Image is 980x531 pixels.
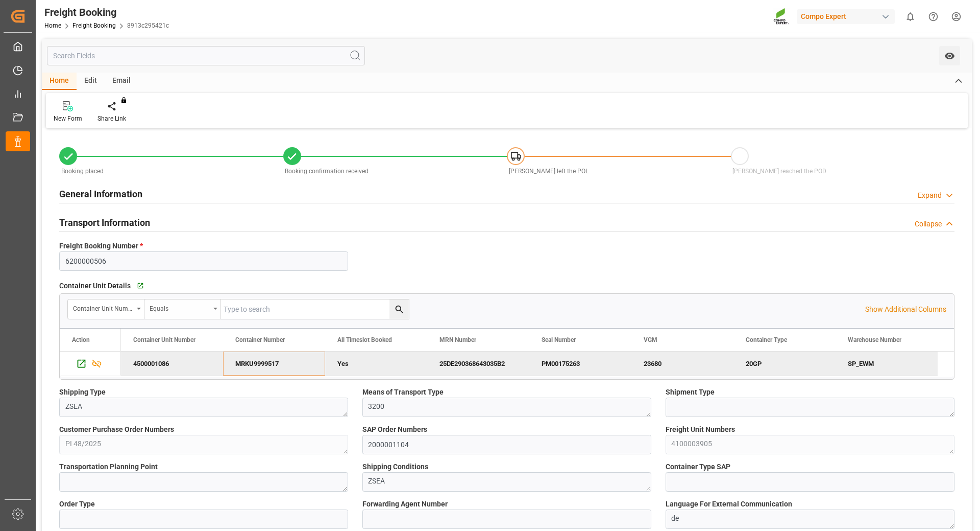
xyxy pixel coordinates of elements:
div: Email [105,73,138,90]
textarea: 3200 [362,398,651,417]
span: MRN Number [439,336,476,343]
textarea: 4100003905 [666,435,954,454]
div: Press SPACE to deselect this row. [60,352,121,376]
textarea: ZSEA [59,398,348,417]
input: Search Fields [47,46,365,65]
img: Screenshot%202023-09-29%20at%2010.02.21.png_1712312052.png [773,8,790,26]
span: Means of Transport Type [362,387,444,398]
div: 23680 [631,352,733,376]
span: Booking placed [61,168,104,175]
div: Compo Expert [797,9,895,24]
div: Edit [77,73,105,90]
div: MRKU9999517 [223,352,325,376]
span: All Timeslot Booked [337,336,392,343]
div: Container Unit Number [73,302,133,313]
span: Freight Unit Numbers [666,424,735,435]
div: Collapse [915,219,942,229]
button: Help Center [922,5,945,28]
div: Action [72,336,90,343]
div: Press SPACE to deselect this row. [121,352,938,376]
button: search button [389,299,409,319]
span: Order Type [59,499,95,510]
span: [PERSON_NAME] reached the POD [732,168,826,175]
span: Booking confirmation received [285,168,369,175]
span: Container Unit Number [133,336,195,343]
button: open menu [68,299,144,319]
textarea: ZSEA [362,472,651,492]
div: Equals [150,302,210,313]
textarea: PI 48/2025 [59,435,348,454]
div: Home [42,73,77,90]
span: Transportation Planning Point [59,461,158,472]
span: Container Type [746,336,787,343]
textarea: de [666,510,954,529]
span: Shipping Conditions [362,461,428,472]
span: Customer Purchase Order Numbers [59,424,174,435]
div: 25DE290368643035B2 [427,352,529,376]
div: SP_EWM [836,352,938,376]
div: 4500001086 [121,352,223,376]
span: Container Unit Details [59,281,131,291]
button: open menu [144,299,221,319]
span: Freight Booking Number [59,241,143,251]
span: VGM [644,336,657,343]
span: Language For External Communication [666,499,792,510]
span: Container Type SAP [666,461,730,472]
a: Freight Booking [72,22,116,29]
span: Shipment Type [666,387,715,398]
span: Shipping Type [59,387,106,398]
button: show 0 new notifications [899,5,922,28]
p: Show Additional Columns [865,304,946,315]
span: Container Number [235,336,285,343]
div: Yes [337,352,415,376]
span: Forwarding Agent Number [362,499,448,510]
div: Expand [918,190,942,201]
a: Home [44,22,61,29]
div: 20GP [746,352,823,376]
button: Compo Expert [797,7,899,26]
span: [PERSON_NAME] left the POL [509,168,589,175]
div: New Form [54,114,82,123]
span: Warehouse Number [848,336,901,343]
div: PM00175263 [529,352,631,376]
span: Seal Number [542,336,576,343]
input: Type to search [221,299,409,319]
h2: Transport Information [59,216,150,229]
span: SAP Order Numbers [362,424,427,435]
h2: General Information [59,187,142,201]
div: Freight Booking [44,5,169,20]
button: open menu [939,46,960,65]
